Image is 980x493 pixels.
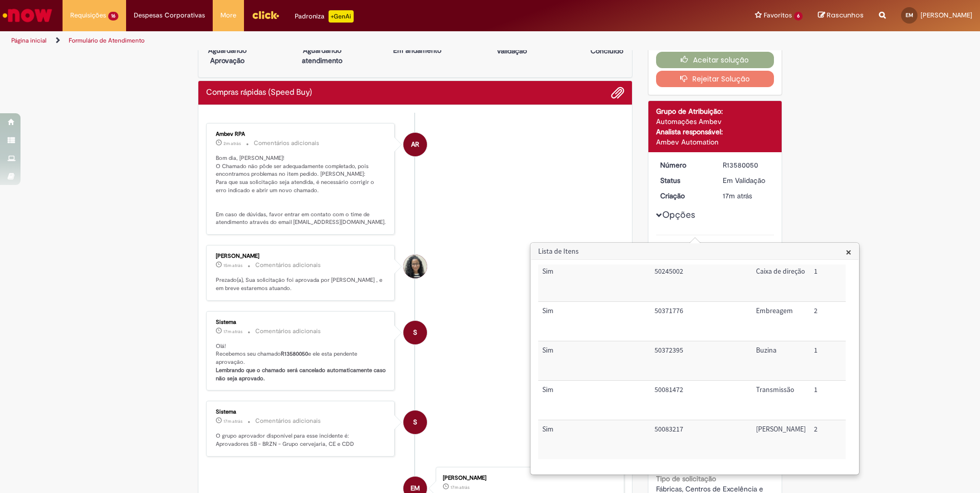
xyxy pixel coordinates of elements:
[752,341,810,381] td: Descrição: Buzina
[216,276,386,292] p: Prezado(a), Sua solicitação foi aprovada por [PERSON_NAME] , e em breve estaremos atuando.
[69,36,145,45] a: Formulário de Atendimento
[202,45,252,66] p: Aguardando Aprovação
[752,262,810,302] td: Descrição: Caixa de direção
[255,327,321,336] small: Comentários adicionais
[723,160,770,170] div: R13580050
[329,10,354,23] p: +GenAi
[108,12,118,20] span: 16
[223,262,242,269] time: 30/09/2025 09:24:25
[413,410,417,435] span: S
[656,71,774,87] button: Rejeitar Solução
[723,191,752,200] span: 17m atrás
[656,52,774,68] button: Aceitar solução
[752,302,810,341] td: Descrição: Embreagem
[590,46,623,56] p: Concluído
[818,11,864,20] a: Rascunhos
[403,255,427,278] div: Victoria Ribeiro Vergilio
[223,328,242,335] time: 30/09/2025 09:22:39
[254,139,319,148] small: Comentários adicionais
[538,302,650,341] td: Trigger Tipo de Pedido = Material: Sim
[906,12,913,18] span: EM
[216,154,386,227] p: Bom dia, [PERSON_NAME]! O Chamado não pôde ser adequadamente completado, pois encontramos problem...
[752,420,810,459] td: Descrição: Pneu Dianteiro
[403,410,427,434] div: System
[255,417,321,425] small: Comentários adicionais
[8,31,646,50] ul: Trilhas de página
[650,420,752,459] td: Código SAP Material / Serviço: 50083217
[538,420,650,459] td: Trigger Tipo de Pedido = Material: Sim
[223,418,242,424] time: 30/09/2025 09:22:36
[764,10,792,20] span: Favoritos
[810,341,855,381] td: Quantidade: 1
[216,342,386,383] p: Olá! Recebemos seu chamado e ele esta pendente aprovação.
[216,131,386,137] div: Ambev RPA
[921,11,972,19] span: [PERSON_NAME]
[656,106,774,116] div: Grupo de Atribuição:
[530,242,860,475] div: Lista de Itens
[652,160,716,170] dt: Número
[650,341,752,381] td: Código SAP Material / Serviço: 50372395
[723,191,770,201] div: 30/09/2025 09:22:26
[827,10,864,20] span: Rascunhos
[216,366,387,382] b: Lembrando que o chamado será cancelado automaticamente caso não seja aprovado.
[223,328,242,335] span: 17m atrás
[255,261,321,270] small: Comentários adicionais
[252,7,279,23] img: click_logo_yellow_360x200.png
[723,191,752,200] time: 30/09/2025 09:22:26
[413,320,417,345] span: S
[538,262,650,302] td: Trigger Tipo de Pedido = Material: Sim
[652,175,716,186] dt: Status
[538,381,650,420] td: Trigger Tipo de Pedido = Material: Sim
[656,116,774,127] div: Automações Ambev
[810,302,855,341] td: Quantidade: 2
[443,475,614,481] div: [PERSON_NAME]
[220,10,236,20] span: More
[810,262,855,302] td: Quantidade: 1
[652,191,716,201] dt: Criação
[403,133,427,156] div: Ambev RPA
[216,253,386,259] div: [PERSON_NAME]
[223,418,242,424] span: 17m atrás
[216,319,386,325] div: Sistema
[134,10,205,20] span: Despesas Corporativas
[216,409,386,415] div: Sistema
[223,262,242,269] span: 15m atrás
[223,140,241,147] span: 2m atrás
[538,341,650,381] td: Trigger Tipo de Pedido = Material: Sim
[650,381,752,420] td: Código SAP Material / Serviço: 50081472
[794,12,803,20] span: 6
[656,137,774,147] div: Ambev Automation
[650,262,752,302] td: Código SAP Material / Serviço: 50245002
[656,474,716,483] b: Tipo de solicitação
[223,140,241,147] time: 30/09/2025 09:37:30
[752,381,810,420] td: Descrição: Transmissão
[411,132,419,157] span: AR
[723,175,770,186] div: Em Validação
[281,350,308,358] b: R13580050
[451,484,469,490] time: 30/09/2025 09:22:15
[1,5,54,26] img: ServiceNow
[403,321,427,344] div: System
[216,432,386,448] p: O grupo aprovador disponível para esse incidente é: Aprovadores SB - BRZN - Grupo cervejaria, CE ...
[810,381,855,420] td: Quantidade: 1
[393,45,441,55] p: Em andamento
[295,10,354,23] div: Padroniza
[611,86,624,99] button: Adicionar anexos
[451,484,469,490] span: 17m atrás
[810,420,855,459] td: Quantidade: 2
[846,245,851,259] span: ×
[846,246,851,257] button: Close
[497,46,527,56] p: Validação
[650,302,752,341] td: Código SAP Material / Serviço: 50371776
[531,243,859,260] h3: Lista de Itens
[11,36,47,45] a: Página inicial
[70,10,106,20] span: Requisições
[656,127,774,137] div: Analista responsável:
[297,45,347,66] p: Aguardando atendimento
[206,88,312,97] h2: Compras rápidas (Speed Buy) Histórico de tíquete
